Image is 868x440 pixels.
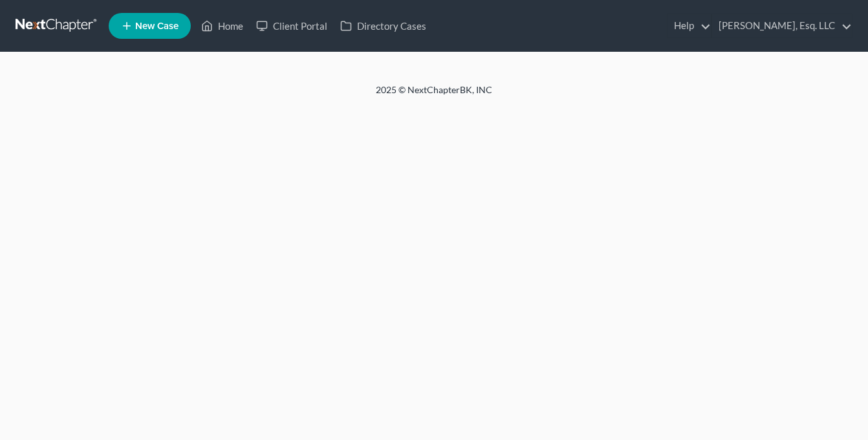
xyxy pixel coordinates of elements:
new-legal-case-button: New Case [109,13,191,39]
a: Client Portal [250,14,334,38]
a: Help [667,14,711,38]
div: 2025 © NextChapterBK, INC [65,83,803,107]
a: Home [195,14,250,38]
a: Directory Cases [334,14,433,38]
a: [PERSON_NAME], Esq. LLC [712,14,852,38]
